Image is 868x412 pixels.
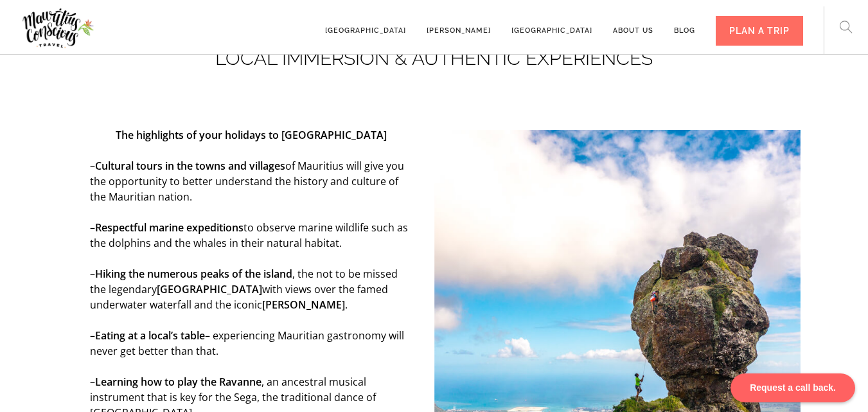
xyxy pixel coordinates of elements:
a: [GEOGRAPHIC_DATA] [325,7,406,42]
strong: Learning how to play the Ravanne [95,375,261,389]
strong: Eating at a local’s table [95,328,205,343]
div: Request a call back. [731,373,855,402]
strong: Respectful marine expeditions [95,220,244,235]
strong: [PERSON_NAME] [262,298,345,312]
span: – to observe marine wildlife such as the dolphins and the whales in their natural habitat. [90,220,408,250]
strong: Cultural tours in the towns and villages [95,159,285,173]
img: Mauritius Conscious Travel [21,4,96,52]
strong: Hiking the numerous peaks of the island [95,267,292,281]
a: [PERSON_NAME] [427,7,491,42]
p: – – experiencing Mauritian gastronomy will never get better than that. [90,328,412,359]
a: PLAN A TRIP [716,7,803,42]
a: About us [613,7,653,42]
p: – , the not to be missed the legendary with views over the famed underwater waterfall and the ico... [90,266,412,312]
p: LOCAL IMMERSION & AUTHENTIC EXPERIENCES [193,51,675,66]
div: PLAN A TRIP [716,16,803,46]
strong: [GEOGRAPHIC_DATA] [157,282,262,296]
strong: The highlights of your holidays to [GEOGRAPHIC_DATA] [116,128,387,142]
a: Blog [674,7,695,42]
a: [GEOGRAPHIC_DATA] [511,7,592,42]
span: – of Mauritius will give you the opportunity to better understand the history and culture of the ... [90,159,404,204]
